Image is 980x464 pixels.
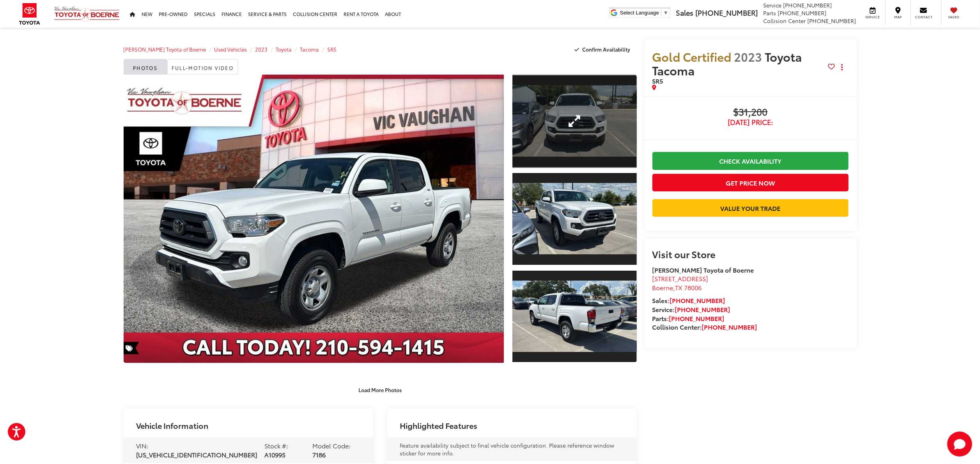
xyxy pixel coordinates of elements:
[511,183,638,255] img: 2023 Toyota Tacoma SR5
[652,322,757,331] strong: Collision Center:
[124,46,206,53] a: [PERSON_NAME] Toyota of Boerne
[652,305,730,314] strong: Service:
[512,270,636,363] a: Expand Photo 3
[512,75,636,168] a: Expand Photo 1
[652,152,849,170] a: Check Availability
[353,383,407,396] button: Load More Photos
[684,283,702,292] span: 78006
[136,421,209,430] h2: Vehicle Information
[400,441,614,457] span: Feature availability subject to final vehicle configuration. Please reference window sticker for ...
[915,14,932,20] span: Contact
[763,17,806,25] span: Collision Center
[512,172,636,266] a: Expand Photo 2
[652,274,709,283] span: [STREET_ADDRESS]
[276,46,292,53] a: Toyota
[890,14,907,20] span: Map
[136,441,149,450] span: VIN:
[620,10,668,16] a: Select Language​
[702,322,757,331] a: [PHONE_NUMBER]
[312,441,351,450] span: Model Code:
[124,75,504,363] a: Expand Photo 0
[120,73,508,364] img: 2023 Toyota Tacoma SR5
[620,10,659,16] span: Select Language
[511,281,638,352] img: 2023 Toyota Tacoma SR5
[54,6,120,22] img: Vic Vaughan Toyota of Boerne
[652,48,802,79] span: Toyota Tacoma
[783,1,832,9] span: [PHONE_NUMBER]
[947,432,972,457] svg: Start Chat
[734,48,762,65] span: 2023
[652,265,754,274] strong: [PERSON_NAME] Toyota of Boerne
[328,46,337,53] a: SR5
[695,7,758,18] span: [PHONE_NUMBER]
[652,296,725,305] strong: Sales:
[570,43,637,56] button: Confirm Availability
[124,59,167,75] a: Photos
[124,342,139,354] span: Special
[841,64,843,70] span: dropdown dots
[652,118,849,126] span: [DATE] Price:
[652,107,849,118] span: $31,200
[652,48,732,65] span: Gold Certified
[583,46,631,53] span: Confirm Availability
[214,46,247,53] a: Used Vehicles
[652,249,849,259] h2: Visit our Store
[778,9,826,17] span: [PHONE_NUMBER]
[864,14,881,20] span: Service
[669,314,725,323] a: [PHONE_NUMBER]
[670,296,725,305] a: [PHONE_NUMBER]
[835,61,849,74] button: Actions
[652,76,663,85] span: SR5
[663,10,668,16] span: ▼
[652,314,725,323] strong: Parts:
[676,7,693,18] span: Sales
[652,199,849,217] a: Value Your Trade
[652,283,673,292] span: Boerne
[763,9,776,17] span: Parts
[675,305,730,314] a: [PHONE_NUMBER]
[264,441,288,450] span: Stock #:
[763,1,782,9] span: Service
[652,283,702,292] span: ,
[312,450,326,459] span: 7186
[264,450,285,459] span: A10995
[652,274,709,292] a: [STREET_ADDRESS] Boerne,TX 78006
[947,432,972,457] button: Toggle Chat Window
[652,174,849,191] button: Get Price Now
[945,14,962,20] span: Saved
[807,17,856,25] span: [PHONE_NUMBER]
[136,450,258,459] span: [US_VEHICLE_IDENTIFICATION_NUMBER]
[675,283,683,292] span: TX
[400,421,477,430] h2: Highlighted Features
[300,46,319,53] a: Tacoma
[255,46,268,53] a: 2023
[167,59,239,75] a: Full-Motion Video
